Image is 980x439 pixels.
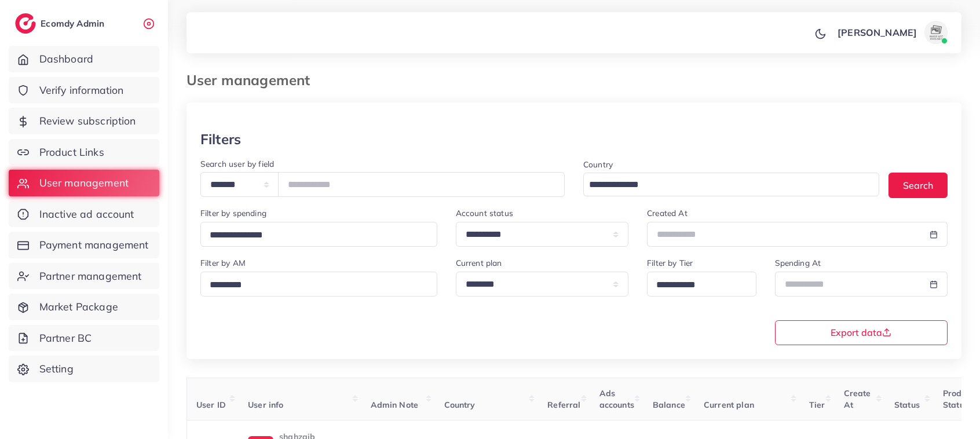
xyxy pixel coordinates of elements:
label: Spending At [775,257,821,269]
span: Admin Note [371,400,419,410]
p: [PERSON_NAME] [838,25,917,39]
span: Product Links [39,145,104,160]
div: Search for option [647,272,756,297]
label: Filter by Tier [647,257,693,269]
a: Market Package [9,294,159,320]
h2: Ecomdy Admin [41,18,107,29]
span: Status [894,400,920,410]
button: Export data [775,320,948,345]
span: Referral [547,400,580,410]
span: Tier [809,400,825,410]
a: Product Links [9,139,159,166]
a: Partner management [9,263,159,290]
a: logoEcomdy Admin [15,13,107,34]
span: Payment management [39,237,149,253]
span: Partner management [39,269,142,284]
a: Dashboard [9,46,159,72]
label: Current plan [456,257,502,269]
a: Payment management [9,232,159,258]
span: Ads accounts [599,388,634,410]
span: Balance [653,400,685,410]
span: Dashboard [39,52,93,67]
a: Review subscription [9,108,159,134]
input: Search for option [206,276,422,294]
span: Review subscription [39,114,136,129]
input: Search for option [585,176,864,194]
label: Filter by spending [200,207,266,219]
span: Current plan [704,400,754,410]
div: Search for option [583,173,879,196]
button: Search [888,173,948,197]
span: Create At [844,388,871,410]
label: Search user by field [200,158,274,170]
label: Country [583,159,613,170]
img: logo [15,13,36,34]
span: Country [444,400,476,410]
a: Partner BC [9,325,159,352]
span: User info [248,400,283,410]
div: Search for option [200,272,437,297]
a: Setting [9,356,159,382]
input: Search for option [206,226,422,244]
span: User management [39,175,129,191]
span: Export data [831,328,891,337]
label: Created At [647,207,688,219]
a: User management [9,170,159,196]
a: Inactive ad account [9,201,159,228]
img: avatar [924,21,948,44]
span: Inactive ad account [39,207,134,222]
div: Search for option [200,222,437,247]
h3: User management [187,72,319,89]
span: Partner BC [39,331,92,346]
span: Market Package [39,299,118,314]
a: Verify information [9,77,159,104]
span: Setting [39,361,74,376]
label: Filter by AM [200,257,246,269]
label: Account status [456,207,513,219]
span: Product Status [943,388,974,410]
input: Search for option [652,276,741,294]
span: User ID [196,400,226,410]
a: [PERSON_NAME]avatar [831,21,952,44]
span: Verify information [39,83,124,98]
h3: Filters [200,131,241,148]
